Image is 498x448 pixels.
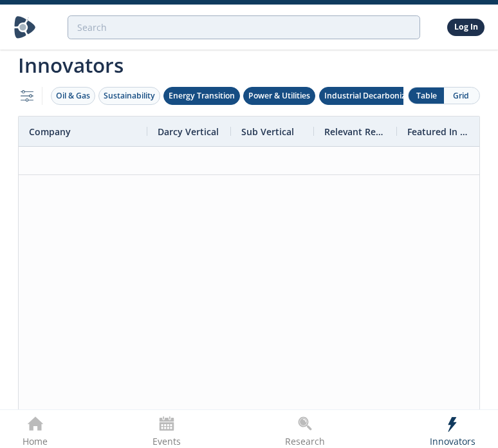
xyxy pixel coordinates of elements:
button: Power & Utilities [243,87,315,105]
button: Grid [444,88,479,104]
input: Advanced Search [68,15,420,39]
span: Sub Vertical [241,126,294,138]
img: Home [14,16,36,39]
button: Table [409,88,444,104]
span: Company [29,126,71,138]
div: Energy Transition [169,90,235,102]
div: Oil & Gas [56,90,90,102]
button: Sustainability [98,87,160,105]
div: Power & Utilities [248,90,310,102]
span: Featured In Darcy Live [407,126,470,138]
button: Energy Transition [163,87,240,105]
button: Oil & Gas [51,87,95,105]
span: Darcy Vertical [158,126,219,138]
span: Innovators [9,45,489,80]
div: Sustainability [104,90,155,102]
span: Relevant Research [324,126,387,138]
button: Industrial Decarbonization [319,87,430,105]
div: Industrial Decarbonization [324,90,425,102]
a: Log In [447,19,484,35]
